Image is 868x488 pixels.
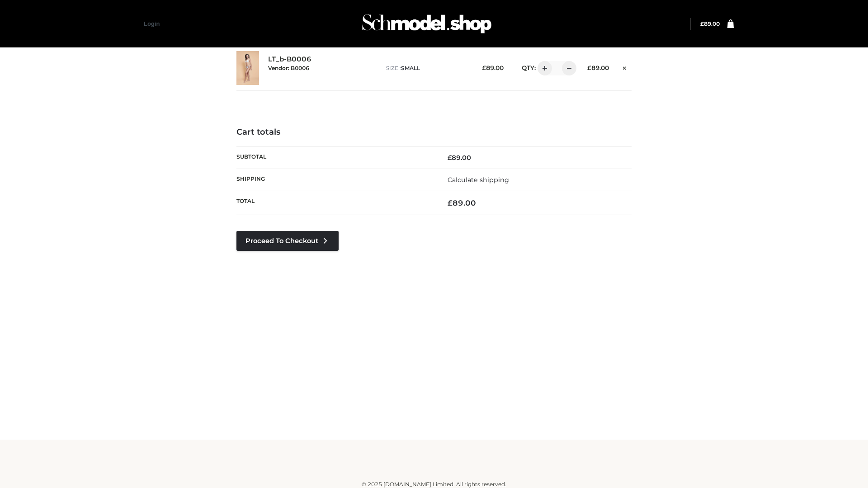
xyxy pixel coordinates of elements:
bdi: 89.00 [587,64,609,71]
a: £89.00 [700,20,720,27]
th: Subtotal [236,146,434,169]
th: Total [236,191,434,215]
a: Calculate shipping [448,176,509,184]
bdi: 89.00 [448,198,476,207]
bdi: 89.00 [700,20,720,27]
span: SMALL [401,65,420,71]
span: £ [448,198,453,207]
p: size : [386,64,468,72]
span: £ [482,64,486,71]
a: Login [144,20,160,27]
h4: Cart totals [236,127,632,137]
div: LT_b-B0006 [268,55,377,80]
span: £ [700,20,704,27]
a: Proceed to Checkout [236,231,339,251]
span: £ [587,64,591,71]
th: Shipping [236,169,434,191]
bdi: 89.00 [482,64,504,71]
a: Remove this item [618,61,632,73]
span: £ [448,154,452,162]
bdi: 89.00 [448,154,471,162]
div: QTY: [513,61,573,75]
img: Schmodel Admin 964 [359,6,495,42]
small: Vendor: B0006 [268,65,309,71]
